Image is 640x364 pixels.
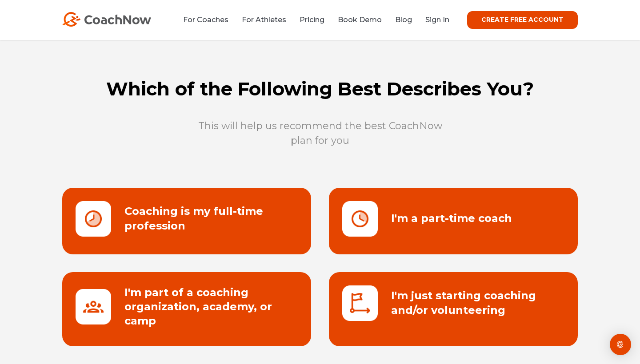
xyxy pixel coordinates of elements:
a: Sign In [425,16,449,24]
a: Blog [395,16,412,24]
h1: Which of the Following Best Describes You? [53,78,587,101]
a: For Coaches [183,16,228,24]
a: For Athletes [242,16,286,24]
div: Open Intercom Messenger [610,334,631,355]
a: CREATE FREE ACCOUNT [467,11,578,29]
img: CoachNow Logo [62,12,151,27]
a: Book Demo [338,16,382,24]
p: This will help us recommend the best CoachNow plan for you [196,119,444,148]
a: Pricing [300,16,324,24]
